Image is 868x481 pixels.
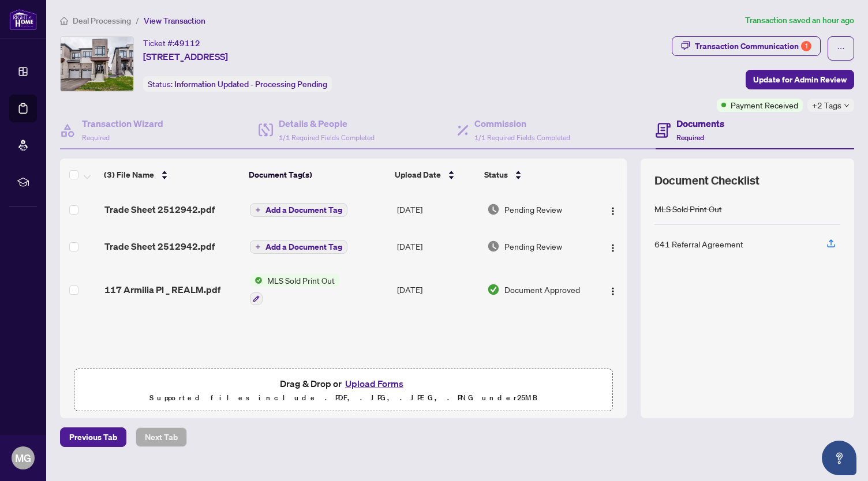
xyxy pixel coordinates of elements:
span: ellipsis [837,44,845,52]
span: plus [255,207,261,213]
span: MLS Sold Print Out [263,274,339,287]
span: Payment Received [731,99,798,111]
span: Required [676,133,704,142]
button: Update for Admin Review [746,70,854,89]
h4: Commission [474,117,570,130]
div: Transaction Communication [695,37,811,55]
img: Logo [608,206,618,216]
span: down [844,103,850,108]
span: Document Checklist [654,172,759,189]
article: Transaction saved an hour ago [745,14,854,27]
button: Add a Document Tag [250,239,347,254]
span: Required [82,133,110,142]
span: +2 Tags [812,99,841,112]
span: Add a Document Tag [265,206,342,214]
span: Status [484,168,508,181]
button: Logo [604,280,622,299]
button: Add a Document Tag [250,202,347,217]
button: Logo [604,237,622,255]
img: Document Status [487,203,500,216]
span: home [60,17,68,25]
span: [STREET_ADDRESS] [143,50,228,63]
button: Open asap [822,441,856,475]
span: Trade Sheet 2512942.pdf [104,202,215,216]
img: IMG-E12114190_1.jpg [61,37,133,91]
button: Next Tab [136,427,187,447]
th: (3) File Name [99,159,244,191]
div: MLS Sold Print Out [654,202,722,215]
p: Supported files include .PDF, .JPG, .JPEG, .PNG under 25 MB [81,391,605,405]
button: Previous Tab [60,427,126,447]
div: 641 Referral Agreement [654,238,743,250]
button: Add a Document Tag [250,240,347,254]
span: Trade Sheet 2512942.pdf [104,239,215,253]
td: [DATE] [392,191,482,228]
button: Transaction Communication1 [672,36,821,56]
th: Document Tag(s) [244,159,390,191]
th: Status [480,159,592,191]
span: Drag & Drop or [280,376,407,391]
th: Upload Date [390,159,480,191]
span: 117 Armilia Pl _ REALM.pdf [104,283,220,296]
span: Pending Review [504,203,562,216]
span: Previous Tab [69,428,117,446]
span: 1/1 Required Fields Completed [279,133,375,142]
div: Ticket #: [143,36,200,50]
span: MG [15,450,31,466]
h4: Documents [676,117,724,130]
div: Status: [143,76,332,92]
span: View Transaction [144,16,205,26]
span: (3) File Name [104,168,154,181]
span: Information Updated - Processing Pending [174,79,327,89]
span: plus [255,244,261,250]
img: Document Status [487,240,500,253]
span: Add a Document Tag [265,243,342,251]
img: Logo [608,287,618,296]
span: Drag & Drop orUpload FormsSupported files include .PDF, .JPG, .JPEG, .PNG under25MB [74,369,612,412]
span: 1/1 Required Fields Completed [474,133,570,142]
span: Document Approved [504,283,580,296]
img: logo [9,9,37,30]
td: [DATE] [392,265,482,314]
li: / [136,14,139,27]
span: 49112 [174,38,200,48]
span: Pending Review [504,240,562,253]
button: Status IconMLS Sold Print Out [250,274,339,305]
button: Upload Forms [342,376,407,391]
div: 1 [801,41,811,51]
span: Upload Date [395,168,441,181]
img: Document Status [487,283,500,296]
img: Logo [608,243,618,253]
td: [DATE] [392,228,482,265]
h4: Transaction Wizard [82,117,163,130]
span: Update for Admin Review [753,70,847,89]
button: Logo [604,200,622,219]
button: Add a Document Tag [250,203,347,217]
img: Status Icon [250,274,263,287]
span: Deal Processing [73,16,131,26]
h4: Details & People [279,117,375,130]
